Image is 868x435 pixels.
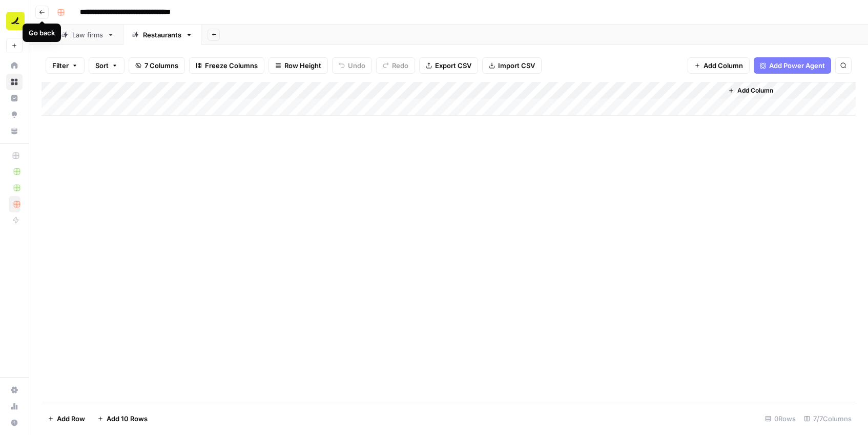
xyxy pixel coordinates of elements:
div: Law firms [72,30,103,40]
a: Settings [6,382,23,398]
span: Undo [348,60,365,71]
button: Workspace: Ramp [6,8,23,34]
div: 0 Rows [761,410,800,427]
button: Add 10 Rows [91,410,154,427]
button: Row Height [268,57,328,74]
button: Add Power Agent [754,57,831,74]
div: Go back [29,28,55,38]
span: Export CSV [435,60,471,71]
div: 7/7 Columns [800,410,856,427]
div: Restaurants [143,30,181,40]
span: Add Column [704,60,743,71]
button: Add Column [724,84,777,97]
span: Add Column [737,86,773,95]
span: Add Row [57,414,85,424]
span: 7 Columns [144,60,178,71]
button: Undo [332,57,372,74]
a: Law firms [52,25,123,45]
span: Filter [52,60,69,71]
button: Redo [376,57,415,74]
button: Add Column [688,57,750,74]
button: Freeze Columns [189,57,264,74]
span: Import CSV [498,60,535,71]
a: Home [6,57,23,74]
img: Ramp Logo [6,12,25,30]
span: Add Power Agent [769,60,825,71]
button: Import CSV [482,57,542,74]
a: Browse [6,74,23,90]
button: Help + Support [6,415,23,431]
a: Usage [6,398,23,415]
button: Add Row [42,410,91,427]
span: Sort [95,60,109,71]
span: Row Height [284,60,321,71]
button: Export CSV [419,57,478,74]
a: Insights [6,90,23,106]
a: Opportunities [6,106,23,123]
a: Your Data [6,123,23,139]
a: Restaurants [123,25,201,45]
span: Add 10 Rows [107,414,148,424]
span: Freeze Columns [205,60,258,71]
button: Filter [46,57,85,74]
span: Redo [392,60,408,71]
button: 7 Columns [129,57,185,74]
button: Sort [89,57,125,74]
